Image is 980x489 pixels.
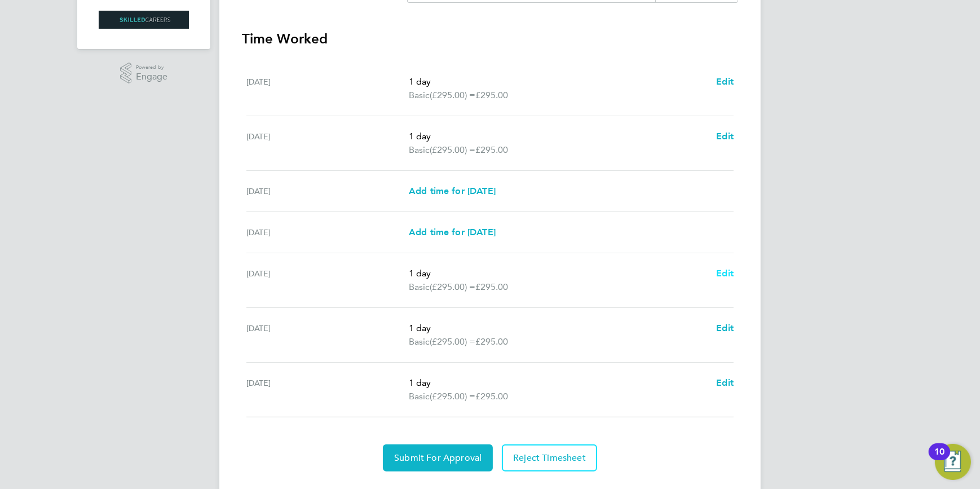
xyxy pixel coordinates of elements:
[242,30,738,48] h3: Time Worked
[409,75,707,89] p: 1 day
[430,90,475,100] span: (£295.00) =
[246,267,409,294] div: [DATE]
[430,144,475,155] span: (£295.00) =
[246,226,409,239] div: [DATE]
[716,376,734,390] a: Edit
[716,321,734,335] a: Edit
[409,184,496,198] a: Add time for [DATE]
[409,267,707,280] p: 1 day
[716,323,734,333] span: Edit
[409,321,707,335] p: 1 day
[475,391,508,402] span: £295.00
[430,281,475,292] span: (£295.00) =
[246,75,409,102] div: [DATE]
[120,63,168,84] a: Powered byEngage
[430,336,475,347] span: (£295.00) =
[409,186,496,196] span: Add time for [DATE]
[409,89,430,102] span: Basic
[935,444,971,480] button: Open Resource Center, 10 new notifications
[475,281,508,292] span: £295.00
[409,226,496,239] a: Add time for [DATE]
[934,452,944,466] div: 10
[475,90,508,100] span: £295.00
[246,184,409,198] div: [DATE]
[502,444,597,472] button: Reject Timesheet
[246,376,409,403] div: [DATE]
[246,321,409,349] div: [DATE]
[716,130,734,143] a: Edit
[136,72,167,82] span: Engage
[99,11,189,29] img: skilledcareers-logo-retina.png
[716,76,734,87] span: Edit
[430,391,475,402] span: (£295.00) =
[409,143,430,157] span: Basic
[246,130,409,157] div: [DATE]
[716,75,734,89] a: Edit
[716,268,734,279] span: Edit
[513,452,586,464] span: Reject Timesheet
[409,335,430,349] span: Basic
[409,130,707,143] p: 1 day
[136,63,167,72] span: Powered by
[409,227,496,237] span: Add time for [DATE]
[716,131,734,142] span: Edit
[409,376,707,390] p: 1 day
[409,280,430,294] span: Basic
[716,267,734,280] a: Edit
[91,11,197,29] a: Go to home page
[383,444,493,472] button: Submit For Approval
[409,390,430,403] span: Basic
[475,144,508,155] span: £295.00
[716,377,734,388] span: Edit
[394,452,482,464] span: Submit For Approval
[475,336,508,347] span: £295.00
